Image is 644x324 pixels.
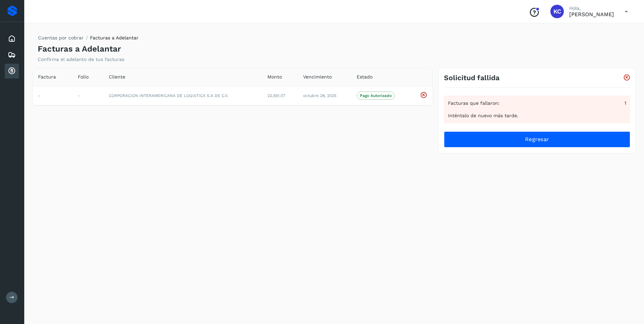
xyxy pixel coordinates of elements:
td: - [72,86,103,105]
span: Facturas a Adelantar [90,35,138,40]
span: Monto [267,73,282,80]
span: Regresar [525,136,549,143]
p: Hola, [569,5,614,11]
span: octubre 28, 2025 [303,93,336,98]
div: Inténtalo de nuevo más tarde. [448,112,626,119]
div: Facturas que fallaron: [448,100,626,107]
button: Regresar [444,131,630,148]
div: Inicio [5,31,19,46]
h3: Solicitud fallida [444,73,500,82]
nav: breadcrumb [38,34,138,44]
span: 1 [624,100,626,107]
span: 22,561.07 [267,93,285,98]
div: Cuentas por cobrar [5,64,19,78]
td: CORPORACION INTERAMERICANA DE LOGISTICA S.A DE C.V. [103,86,262,105]
p: Confirma el adelanto de tus facturas [38,57,124,62]
span: Vencimiento [303,73,332,80]
h4: Facturas a Adelantar [38,44,121,54]
span: Estado [357,73,373,80]
a: Cuentas por cobrar [38,35,84,40]
td: - [33,86,72,105]
p: Karim Canchola Ceballos [569,11,614,18]
div: Embarques [5,47,19,62]
p: Pago Autorizado [360,93,392,98]
span: Cliente [109,73,125,80]
span: Folio [78,73,89,80]
span: Factura [38,73,56,80]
